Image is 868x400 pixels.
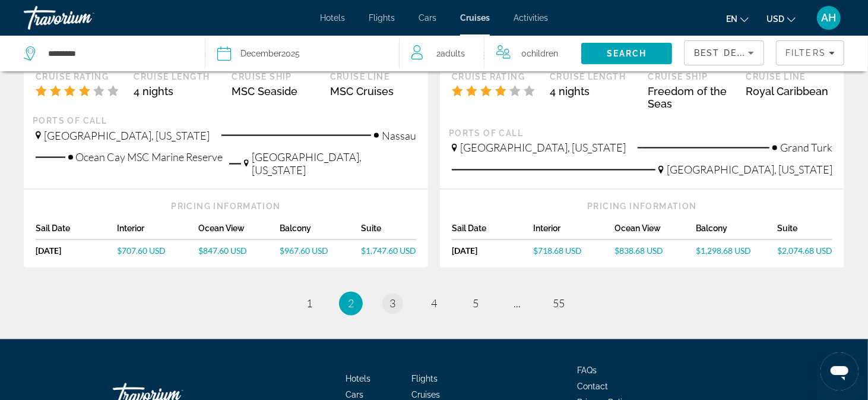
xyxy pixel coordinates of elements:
[449,128,835,138] div: Ports of call
[694,48,756,58] span: Best Deals
[117,246,198,256] a: $707.60 USD
[766,10,796,27] button: Change currency
[821,352,859,390] iframe: Button to launch messaging window
[514,13,548,23] a: Activities
[134,85,220,97] div: 4 nights
[330,71,416,82] div: Cruise Line
[280,224,361,240] div: Balcony
[330,85,416,97] div: MSC Cruises
[44,129,210,142] span: [GEOGRAPHIC_DATA], [US_STATE]
[514,297,521,310] span: ...
[346,374,371,384] a: Hotels
[76,151,223,164] span: Ocean Cay MSC Marine Reserve
[614,224,696,240] div: Ocean View
[648,71,734,82] div: Cruise Ship
[452,71,538,82] div: Cruise Rating
[361,246,416,256] a: $1,747.60 USD
[460,13,490,23] a: Cruises
[460,141,626,155] span: [GEOGRAPHIC_DATA], [US_STATE]
[726,14,737,24] span: en
[527,49,558,58] span: Children
[217,36,387,71] button: Select cruise date
[777,246,832,256] a: $2,074.68 USD
[117,224,198,240] div: Interior
[412,374,438,384] a: Flights
[24,292,844,316] nav: Pagination
[696,246,751,256] span: $1,298.68 USD
[577,382,608,392] a: Contact
[36,71,122,82] div: Cruise Rating
[746,85,832,97] div: Royal Caribbean
[648,85,734,110] div: Freedom of the Seas
[198,224,280,240] div: Ocean View
[280,246,361,256] a: $967.60 USD
[198,246,280,256] a: $847.60 USD
[369,13,395,23] a: Flights
[436,45,465,62] span: 2
[252,151,416,177] span: [GEOGRAPHIC_DATA], [US_STATE]
[280,246,328,256] span: $967.60 USD
[581,43,672,64] button: Search
[452,224,533,240] div: Sail Date
[521,45,558,62] span: 0
[389,297,395,310] span: 3
[550,85,636,97] div: 4 nights
[412,390,441,400] a: Cruises
[452,201,832,212] div: Pricing Information
[240,49,281,58] span: December
[320,13,345,23] a: Hotels
[614,246,663,256] span: $838.68 USD
[694,46,754,60] mat-select: Sort by
[232,85,318,97] div: MSC Seaside
[776,40,844,65] button: Filters
[232,71,318,82] div: Cruise Ship
[24,2,142,33] a: Travorium
[746,71,832,82] div: Cruise Line
[553,297,565,310] span: 55
[667,163,832,177] span: [GEOGRAPHIC_DATA], [US_STATE]
[33,115,419,126] div: Ports of call
[198,246,247,256] span: $847.60 USD
[577,366,597,376] a: FAQs
[36,224,117,240] div: Sail Date
[696,246,777,256] a: $1,298.68 USD
[240,45,300,62] div: 2025
[36,201,416,212] div: Pricing Information
[47,45,187,62] input: Select cruise destination
[822,12,837,24] span: AH
[785,48,826,58] span: Filters
[117,246,166,256] span: $707.60 USD
[813,5,844,30] button: User Menu
[382,129,416,142] span: Nassau
[306,297,312,310] span: 1
[726,10,749,27] button: Change language
[431,297,437,310] span: 4
[400,36,581,71] button: Travelers: 2 adults, 0 children
[134,71,220,82] div: Cruise Length
[419,13,436,23] a: Cars
[696,224,777,240] div: Balcony
[473,297,479,310] span: 5
[607,49,647,58] span: Search
[441,49,465,58] span: Adults
[780,141,832,155] span: Grand Turk
[348,297,354,310] span: 2
[533,246,614,256] a: $718.68 USD
[777,224,832,240] div: Suite
[766,14,784,24] span: USD
[346,390,364,400] a: Cars
[533,224,614,240] div: Interior
[550,71,636,82] div: Cruise Length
